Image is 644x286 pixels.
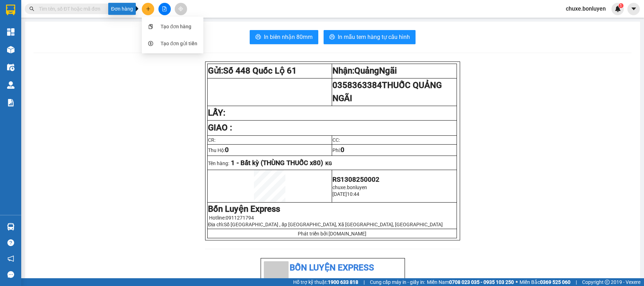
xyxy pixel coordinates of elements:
span: Địa chỉ: [208,222,443,227]
img: dashboard-icon [7,28,14,36]
span: 1 [620,3,622,8]
span: In biên nhận 80mm [264,33,313,41]
span: Hỗ trợ kỹ thuật: [293,278,358,286]
span: 0 [225,146,229,154]
span: caret-down [631,6,637,12]
span: message [7,271,14,278]
span: plus [146,6,151,11]
strong: 0369 525 060 [540,279,570,285]
strong: Bốn Luyện Express [208,204,280,214]
strong: GIAO : [208,123,232,133]
td: CC: [332,135,457,144]
span: QuảngNgãi [354,66,397,76]
button: printerIn biên nhận 80mm [250,30,318,44]
sup: 1 [619,3,623,8]
button: caret-down [627,3,640,15]
td: Phí: [332,144,457,156]
button: plus [142,3,154,15]
span: RS1308250002 [332,176,379,183]
span: THUỐC QUẢNG NGÃI [332,80,442,104]
span: notification [7,255,14,262]
p: Tên hàng: [208,159,456,167]
span: Hotline: [209,215,254,221]
span: | [576,278,577,286]
span: 0 [341,146,344,154]
li: Bốn Luyện Express [264,261,402,275]
span: copyright [605,280,610,285]
div: Đơn hàng [108,3,136,15]
img: warehouse-icon [7,64,14,71]
span: 0358363384 [332,80,442,104]
strong: Gửi: [208,66,297,76]
span: | [364,278,365,286]
button: printerIn mẫu tem hàng tự cấu hình [324,30,416,44]
span: 0911271794 [226,215,254,221]
img: solution-icon [7,99,14,106]
span: [DATE] [332,191,347,197]
span: question-circle [7,239,14,246]
button: file-add [158,3,171,15]
img: warehouse-icon [7,46,14,53]
img: warehouse-icon [7,81,14,89]
strong: Nhận: [332,66,397,76]
span: Số [GEOGRAPHIC_DATA] , ấp [GEOGRAPHIC_DATA], Xã [GEOGRAPHIC_DATA], [GEOGRAPHIC_DATA] [224,222,443,227]
span: In mẫu tem hàng tự cấu hình [338,33,410,41]
strong: 0708 023 035 - 0935 103 250 [449,279,514,285]
button: aim [175,3,187,15]
span: chuxe.bonluyen [332,185,367,190]
span: KG [325,160,332,166]
span: Miền Bắc [520,278,570,286]
span: 1 - Bất kỳ (THÙNG THUỐC x80) [231,159,323,167]
span: chuxe.bonluyen [560,4,611,13]
td: CR: [208,135,332,144]
td: Phát triển bởi [DOMAIN_NAME] [208,229,457,238]
strong: 1900 633 818 [328,279,358,285]
span: search [29,6,34,11]
span: Cung cấp máy in - giấy in: [370,278,425,286]
td: Thu Hộ: [208,144,332,156]
span: printer [329,34,335,41]
img: icon-new-feature [615,6,621,12]
span: Số 448 Quốc Lộ 61 [223,66,297,76]
span: aim [178,6,183,11]
span: 10:44 [347,191,359,197]
strong: LẤY: [208,108,225,118]
span: ⚪️ [516,281,518,284]
img: warehouse-icon [7,223,14,230]
input: Tìm tên, số ĐT hoặc mã đơn [39,5,122,13]
span: file-add [162,6,167,11]
span: printer [255,34,261,41]
img: logo-vxr [6,5,15,15]
span: Miền Nam [427,278,514,286]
